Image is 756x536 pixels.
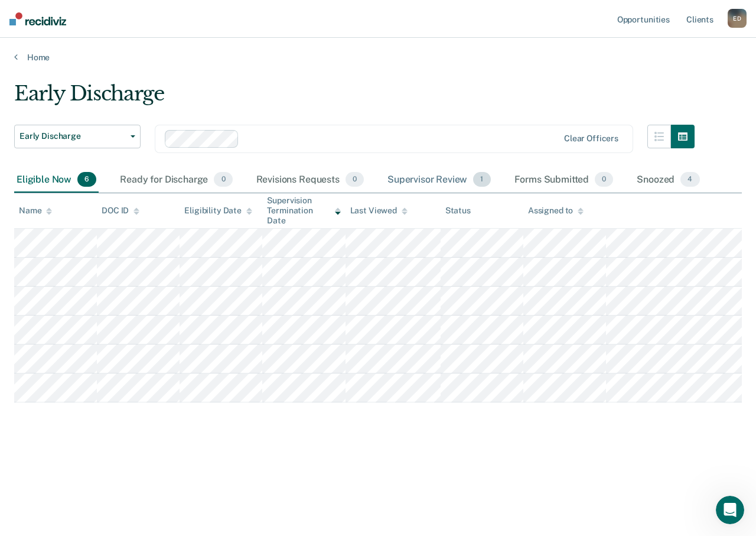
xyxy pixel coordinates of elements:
div: Early Discharge [14,82,695,115]
img: Recidiviz [9,12,66,25]
button: Early Discharge [14,125,141,148]
div: E D [728,9,747,28]
div: Ready for Discharge0 [118,167,234,193]
div: Status [445,206,471,216]
div: DOC ID [102,206,139,216]
span: Early Discharge [19,131,126,141]
span: 0 [346,172,364,187]
div: Eligible Now6 [14,167,99,193]
div: Supervision Termination Date [267,196,340,225]
div: Revisions Requests0 [254,167,366,193]
div: Supervisor Review1 [385,167,493,193]
button: ED [728,9,747,28]
span: 4 [680,172,699,187]
div: Assigned to [528,206,584,216]
span: 6 [77,172,96,187]
span: 0 [595,172,613,187]
span: 0 [214,172,232,187]
a: Home [14,52,742,63]
div: Forms Submitted0 [512,167,616,193]
iframe: Intercom live chat [716,496,744,524]
div: Eligibility Date [184,206,252,216]
div: Name [19,206,52,216]
div: Last Viewed [350,206,408,216]
div: Clear officers [564,134,618,144]
div: Snoozed4 [634,167,702,193]
span: 1 [473,172,490,187]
